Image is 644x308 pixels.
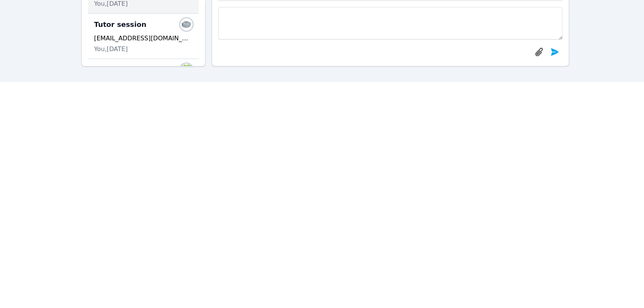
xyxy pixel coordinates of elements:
img: Jaelah Wilson [178,21,191,33]
img: Hasti Alvandi [178,66,191,78]
span: You, [DATE] [93,47,127,56]
div: [EMAIL_ADDRESS][DOMAIN_NAME] [93,36,191,46]
span: Tutor session [93,22,145,33]
div: BiologyHasti AlvandiYou can send messages here.You,[DATE] [87,61,197,106]
div: Tutor sessionJaelah Wilson[EMAIL_ADDRESS][DOMAIN_NAME]You,[DATE] [87,17,197,61]
span: You, [DATE] [93,2,127,12]
span: Biology [93,67,122,78]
